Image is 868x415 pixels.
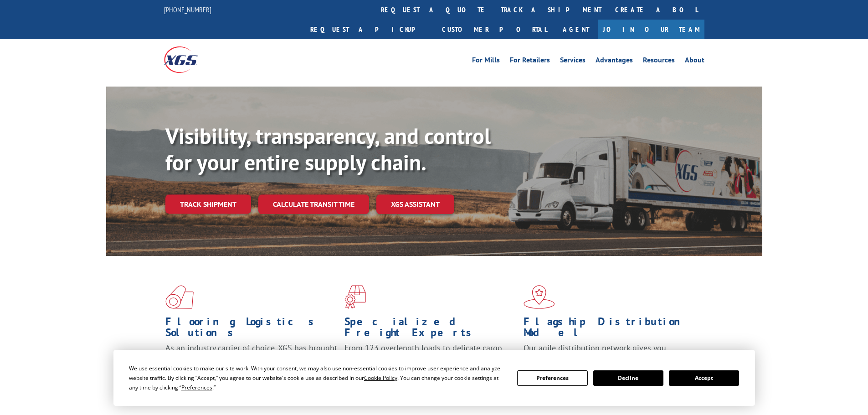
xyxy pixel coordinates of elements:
[165,343,337,375] span: As an industry carrier of choice, XGS has brought innovation and dedication to flooring logistics...
[165,316,338,343] h1: Flooring Logistics Solutions
[560,56,586,67] a: Services
[344,285,366,309] img: xgs-icon-focused-on-flooring-red
[524,343,691,364] span: Our agile distribution network gives you nationwide inventory management on demand.
[165,122,491,176] b: Visibility, transparency, and control for your entire supply chain.
[129,364,506,392] div: We use essential cookies to make our site work. With your consent, we may also use non-essential ...
[435,20,554,39] a: Customer Portal
[165,195,251,214] a: Track shipment
[669,370,739,386] button: Accept
[524,316,696,343] h1: Flagship Distribution Model
[472,56,500,67] a: For Mills
[113,350,755,406] div: Cookie Consent Prompt
[643,56,675,67] a: Resources
[593,370,663,386] button: Decline
[344,316,517,343] h1: Specialized Freight Experts
[598,20,704,39] a: Join Our Team
[344,343,517,383] p: From 123 overlength loads to delicate cargo, our experienced staff knows the best way to move you...
[165,285,194,309] img: xgs-icon-total-supply-chain-intelligence-red
[517,370,587,386] button: Preferences
[164,5,211,14] a: [PHONE_NUMBER]
[376,195,454,214] a: XGS ASSISTANT
[524,285,555,309] img: xgs-icon-flagship-distribution-model-red
[303,20,435,39] a: Request a pickup
[596,56,633,67] a: Advantages
[181,384,212,391] span: Preferences
[554,20,598,39] a: Agent
[510,56,550,67] a: For Retailers
[258,195,369,214] a: Calculate transit time
[364,374,397,382] span: Cookie Policy
[685,56,704,67] a: About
